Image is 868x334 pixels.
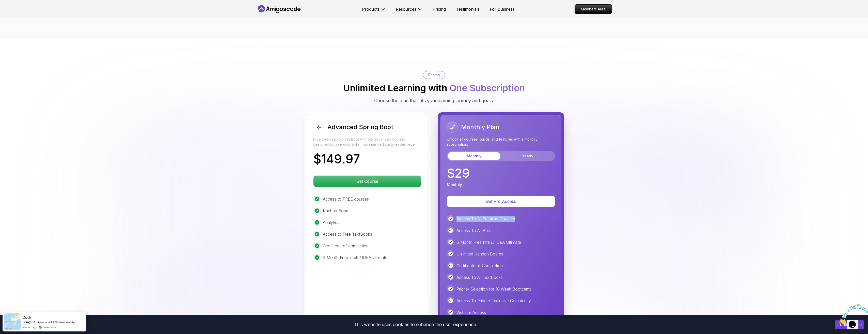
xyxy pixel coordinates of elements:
[456,286,532,292] p: Priority Selection for 10 Week Bootcamp
[313,153,360,165] p: $ 149.97
[456,239,521,245] p: 6 Month Free IntelliJ IDEA Ultimate
[22,320,33,324] span: Bought
[447,181,462,188] p: Monthly
[323,196,369,202] p: Access to FREE courses
[456,6,480,12] a: Testimonials
[447,167,470,179] p: $ 29
[4,319,827,330] div: This website uses cookies to enhance the user experience.
[323,231,372,237] p: Access to Free TextBooks
[433,6,446,12] a: Pricing
[313,179,421,184] a: Get Course
[575,5,612,14] p: Members Area
[2,2,34,22] img: Chat attention grabber
[313,137,421,147] p: Dive deep into Spring Boot with our advanced course, designed to take your skills from intermedia...
[456,216,515,222] p: Access To All Premium Courses
[456,274,503,280] p: Access To All TextBooks
[374,97,494,104] p: Choose the plan that fits your learning journey and goals.
[42,325,58,329] a: ProveSource
[2,2,4,6] span: 1
[448,152,500,160] button: Monthly
[835,320,864,329] button: Accept cookies
[327,123,393,131] h2: Advanced Spring Boot
[447,137,555,147] p: Unlock all courses, builds, and features with a monthly subscription.
[396,6,422,16] button: Resources
[428,72,440,78] p: Pricing
[22,315,31,320] span: Dock
[447,196,555,207] button: Get Pro Access
[575,4,612,14] a: Members Area
[323,254,387,261] p: 3 Month Free IntelliJ IDEA Ultimate
[447,199,555,204] a: Get Pro Access
[449,82,525,94] span: One Subscription
[362,6,386,16] button: Products
[396,6,416,12] p: Resources
[22,325,37,329] span: a month ago
[4,313,21,330] img: provesource social proof notification image
[362,6,380,12] p: Products
[323,219,339,225] p: Analytics
[456,227,494,234] p: Access To All Builds
[323,208,350,214] p: Kanban Board
[456,251,503,257] p: Unlimited Kanban Boards
[456,298,531,304] p: Access To Private Exclusive Community
[323,243,369,249] p: Certificate of completion
[313,175,421,187] button: Get Course
[456,263,503,269] p: Certificate of Completion
[33,320,75,324] a: Amigoscode PRO Membership
[501,152,554,160] button: Yearly
[343,83,525,93] h2: Unlimited Learning with
[490,6,515,12] a: For Business
[461,123,499,131] h2: Monthly Plan
[456,309,486,315] p: Webinar Access
[837,302,868,326] iframe: chat widget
